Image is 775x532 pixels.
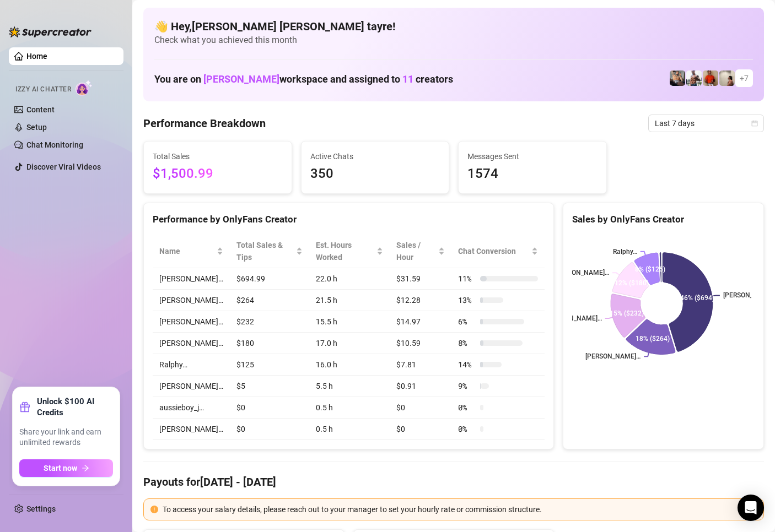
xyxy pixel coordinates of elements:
span: Last 7 days [655,115,757,132]
td: 5.5 h [309,376,390,397]
td: [PERSON_NAME]… [153,268,230,290]
span: Start now [44,464,77,473]
img: AI Chatter [76,80,93,96]
span: 1574 [467,164,598,184]
td: $14.97 [390,311,451,333]
td: 22.0 h [309,268,390,290]
td: $0 [390,397,451,419]
text: [PERSON_NAME]… [547,314,602,322]
span: [PERSON_NAME] [203,73,279,85]
td: [PERSON_NAME]… [153,311,230,333]
td: [PERSON_NAME]… [153,333,230,354]
span: exclamation-circle [150,506,158,513]
button: Start nowarrow-right [19,459,113,477]
h4: 👋 Hey, [PERSON_NAME] [PERSON_NAME] tayre ! [154,19,753,34]
a: Discover Viral Videos [26,162,101,171]
h4: Payouts for [DATE] - [DATE] [143,474,764,490]
td: $10.59 [390,333,451,354]
img: Justin [703,70,718,86]
span: Izzy AI Chatter [15,84,71,95]
div: Open Intercom Messenger [738,495,764,521]
td: $125 [230,354,309,376]
td: $31.59 [390,268,451,290]
td: $5 [230,376,309,397]
img: George [670,70,685,86]
h1: You are on workspace and assigned to creators [154,73,453,85]
td: 16.0 h [309,354,390,376]
td: $0 [230,397,309,419]
span: 0 % [458,423,476,435]
div: To access your salary details, please reach out to your manager to set your hourly rate or commis... [163,503,757,515]
div: Sales by OnlyFans Creator [572,212,755,227]
a: Chat Monitoring [26,140,83,149]
span: 11 % [458,273,476,285]
strong: Unlock $100 AI Credits [37,396,113,418]
td: 15.5 h [309,311,390,333]
td: $0 [390,419,451,440]
span: Sales / Hour [396,239,436,263]
img: JUSTIN [686,70,702,86]
td: $0 [230,419,309,440]
span: Share your link and earn unlimited rewards [19,427,113,448]
div: Performance by OnlyFans Creator [153,212,545,227]
text: Ralphy… [613,248,637,256]
span: Chat Conversion [458,245,529,257]
td: $12.28 [390,290,451,311]
span: Active Chats [310,150,440,162]
td: $180 [230,333,309,354]
span: 0 % [458,401,476,414]
th: Chat Conversion [451,235,545,268]
span: 9 % [458,380,476,392]
a: Home [26,52,47,61]
img: Ralphy [719,70,735,86]
td: 0.5 h [309,397,390,419]
span: 8 % [458,337,476,349]
td: [PERSON_NAME]… [153,290,230,311]
span: 14 % [458,359,476,371]
span: 350 [310,164,440,184]
span: calendar [751,120,758,127]
td: aussieboy_j… [153,397,230,419]
th: Name [153,235,230,268]
a: Setup [26,123,47,132]
span: 13 % [458,294,476,306]
span: Name [159,245,214,257]
span: Total Sales [153,150,283,162]
span: + 7 [740,72,749,84]
span: $1,500.99 [153,164,283,184]
img: logo-BBDzfeDw.svg [9,26,92,37]
td: $0.91 [390,376,451,397]
span: 11 [402,73,413,85]
td: Ralphy… [153,354,230,376]
text: [PERSON_NAME]… [554,269,609,277]
span: 6 % [458,316,476,328]
span: Messages Sent [467,150,598,162]
td: 0.5 h [309,419,390,440]
a: Content [26,105,55,114]
td: [PERSON_NAME]… [153,419,230,440]
td: $7.81 [390,354,451,376]
div: Est. Hours Worked [316,239,374,263]
td: $232 [230,311,309,333]
th: Sales / Hour [390,235,451,268]
text: [PERSON_NAME]… [586,352,641,360]
span: Check what you achieved this month [154,34,753,46]
td: $264 [230,290,309,311]
a: Settings [26,504,56,513]
td: $694.99 [230,268,309,290]
td: [PERSON_NAME]… [153,376,230,397]
span: arrow-right [82,464,89,472]
span: gift [19,401,30,412]
h4: Performance Breakdown [143,116,266,131]
th: Total Sales & Tips [230,235,309,268]
td: 21.5 h [309,290,390,311]
td: 17.0 h [309,333,390,354]
span: Total Sales & Tips [236,239,294,263]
